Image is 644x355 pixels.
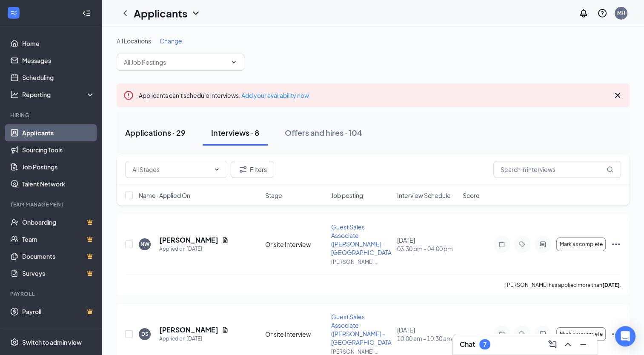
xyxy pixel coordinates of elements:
a: Talent Network [22,175,95,192]
span: Guest Sales Associate ([PERSON_NAME] - [GEOGRAPHIC_DATA]) [331,313,395,346]
svg: ChevronLeft [120,8,130,18]
div: Team Management [10,201,93,208]
svg: ChevronDown [213,166,220,173]
span: All Locations [117,37,151,45]
b: [DATE] [602,282,620,288]
span: Mark as complete [560,331,603,337]
a: SurveysCrown [22,265,95,282]
span: 03:30 pm - 04:00 pm [397,244,458,253]
div: Open Intercom Messenger [615,326,635,346]
svg: Tag [517,241,527,248]
span: Score [463,191,480,200]
input: Search in interviews [493,161,621,178]
h5: [PERSON_NAME] [159,235,218,245]
svg: Error [123,90,134,100]
h5: [PERSON_NAME] [159,325,218,335]
div: Payroll [10,290,93,298]
button: Mark as complete [556,238,606,251]
svg: Tag [517,331,527,338]
div: 7 [483,341,487,348]
svg: Note [497,241,507,248]
svg: Notifications [578,8,589,18]
span: Applicants can't schedule interviews. [139,92,309,99]
div: [DATE] [397,326,458,343]
a: Job Postings [22,158,95,175]
button: ChevronUp [561,338,575,351]
svg: Document [222,326,229,333]
a: PayrollCrown [22,303,95,320]
svg: Minimize [578,339,588,349]
svg: ActiveChat [538,331,548,338]
a: Scheduling [22,69,95,86]
span: Mark as complete [560,241,603,247]
h3: Chat [460,340,475,349]
svg: ChevronDown [191,8,201,18]
div: Offers and hires · 104 [285,127,362,138]
div: Interviews · 8 [211,127,259,138]
span: Interview Schedule [397,191,450,200]
div: [DATE] [397,236,458,253]
span: Guest Sales Associate ([PERSON_NAME] - [GEOGRAPHIC_DATA]) [331,223,395,256]
div: Hiring [10,112,93,119]
span: Change [160,37,182,45]
p: [PERSON_NAME] has applied more than . [505,281,621,289]
span: Stage [265,191,282,200]
h1: Applicants [134,6,187,20]
span: Job posting [331,191,363,200]
a: Messages [22,52,95,69]
svg: ChevronUp [563,339,573,349]
div: Applied on [DATE] [159,335,229,343]
a: Add your availability now [241,92,309,99]
svg: Settings [10,338,19,346]
a: DocumentsCrown [22,248,95,265]
svg: Analysis [10,90,19,99]
div: Applications · 29 [125,127,186,138]
svg: MagnifyingGlass [607,166,613,173]
a: OnboardingCrown [22,214,95,231]
div: MH [617,9,625,17]
div: Applied on [DATE] [159,245,229,253]
button: Mark as complete [556,327,606,341]
svg: ChevronDown [230,59,237,66]
svg: WorkstreamLogo [9,9,18,17]
div: Onsite Interview [265,330,326,338]
a: TeamCrown [22,231,95,248]
a: Applicants [22,124,95,141]
svg: Collapse [82,9,91,17]
svg: Document [222,237,229,243]
svg: QuestionInfo [597,8,607,18]
span: 10:00 am - 10:30 am [397,334,458,343]
svg: Ellipses [611,239,621,249]
div: NW [140,240,149,248]
span: Name · Applied On [139,191,190,200]
button: ComposeMessage [546,338,559,351]
p: [PERSON_NAME] ... [331,258,392,266]
a: Sourcing Tools [22,141,95,158]
svg: Ellipses [611,329,621,339]
div: DS [141,330,149,338]
input: All Job Postings [124,57,227,67]
div: Switch to admin view [22,338,82,346]
svg: ActiveChat [538,241,548,248]
div: Reporting [22,90,95,99]
div: Onsite Interview [265,240,326,249]
svg: Note [497,331,507,338]
input: All Stages [132,165,210,174]
svg: ComposeMessage [547,339,558,349]
svg: Filter [238,164,248,175]
button: Minimize [576,338,590,351]
button: Filter Filters [231,161,274,178]
svg: Cross [613,90,623,100]
a: Home [22,35,95,52]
